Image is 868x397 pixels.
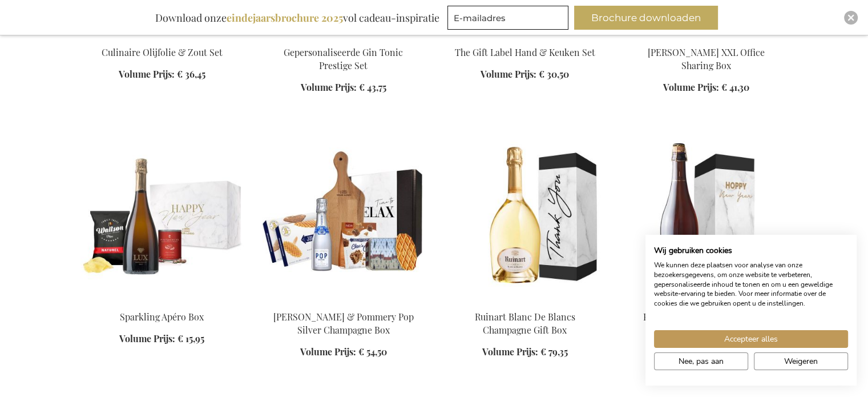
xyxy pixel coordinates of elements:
[724,333,778,345] span: Accepteer alles
[482,345,538,357] span: Volume Prijs:
[177,68,205,80] span: € 36,45
[654,246,848,256] h2: Wij gebruiken cookies
[358,345,387,357] span: € 54,50
[301,81,357,93] span: Volume Prijs:
[284,46,403,71] a: Gepersonaliseerde Gin Tonic Prestige Set
[443,140,607,300] img: Ruinart Blanc De Blancs Champagne Gift Box
[654,330,848,348] button: Accepteer alle cookies
[482,345,568,358] a: Volume Prijs: € 79,35
[643,310,770,322] a: Fourchette gastronomisch bier
[80,31,244,42] a: Olive & Salt Culinary Set
[177,332,204,344] span: € 15,95
[150,6,445,30] div: Download onze vol cadeau-inspiratie
[574,6,718,30] button: Brochure downloaden
[475,310,575,335] a: Ruinart Blanc De Blancs Champagne Gift Box
[262,31,425,42] a: Personalised Gin Tonic Prestige Set
[119,332,175,344] span: Volume Prijs:
[443,31,607,42] a: The Gift Label Hand & Kitchen Set
[301,81,386,94] a: Volume Prijs: € 43,75
[447,6,572,33] form: marketing offers and promotions
[654,352,748,370] button: Pas cookie voorkeuren aan
[119,68,175,80] span: Volume Prijs:
[443,295,607,306] a: Ruinart Blanc De Blancs Champagne Gift Box
[844,11,858,25] div: Close
[447,6,568,30] input: E-mailadres
[119,332,204,345] a: Volume Prijs: € 15,95
[754,352,848,370] button: Alle cookies weigeren
[481,68,536,80] span: Volume Prijs:
[625,140,788,300] img: Fourchette beer 75 cl
[784,355,818,367] span: Weigeren
[455,46,595,58] a: The Gift Label Hand & Keuken Set
[119,68,205,81] a: Volume Prijs: € 36,45
[481,68,569,81] a: Volume Prijs: € 30,50
[262,295,425,306] a: Sweet Delights & Pommery Pop Silver Champagne Box
[654,260,848,308] p: We kunnen deze plaatsen voor analyse van onze bezoekersgegevens, om onze website te verbeteren, g...
[262,140,425,300] img: Sweet Delights & Pommery Pop Silver Champagne Box
[679,355,724,367] span: Nee, pas aan
[540,345,568,357] span: € 79,35
[120,310,204,322] a: Sparkling Apéro Box
[80,140,244,300] img: Sparkling Apero Box
[539,68,569,80] span: € 30,50
[300,345,356,357] span: Volume Prijs:
[227,11,343,25] b: eindejaarsbrochure 2025
[359,81,386,93] span: € 43,75
[102,46,223,58] a: Culinaire Olijfolie & Zout Set
[273,310,414,335] a: [PERSON_NAME] & Pommery Pop Silver Champagne Box
[625,295,788,306] a: Fourchette beer 75 cl
[80,295,244,306] a: Sparkling Apero Box
[847,14,854,21] img: Close
[300,345,387,358] a: Volume Prijs: € 54,50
